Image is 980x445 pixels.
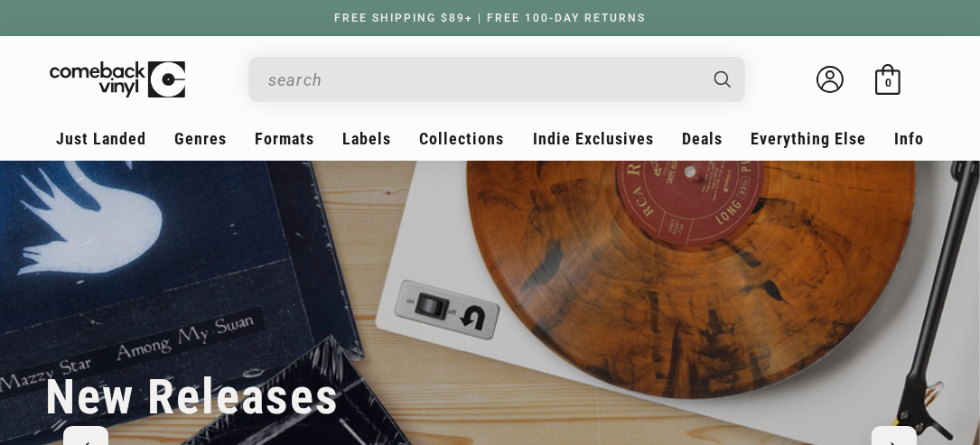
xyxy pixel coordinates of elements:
[255,129,314,148] span: Formats
[248,57,745,102] div: Search
[751,129,866,148] span: Everything Else
[698,57,747,102] button: Search
[885,77,891,90] span: 0
[45,367,340,427] h2: New Releases
[894,129,924,148] span: Info
[316,12,664,24] a: FREE SHIPPING $89+ | FREE 100-DAY RETURNS
[342,129,391,148] span: Labels
[56,129,146,148] span: Just Landed
[174,129,227,148] span: Genres
[420,129,505,148] span: Collections
[533,129,654,148] span: Indie Exclusives
[682,129,723,148] span: Deals
[268,61,696,98] input: search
